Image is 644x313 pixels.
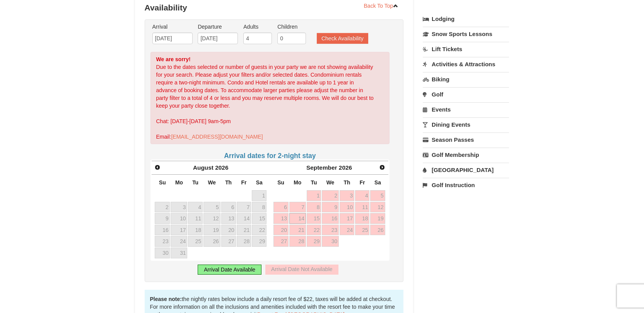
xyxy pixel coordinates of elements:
a: 13 [221,213,236,224]
a: 11 [355,202,370,213]
a: 17 [171,225,187,236]
a: 9 [155,213,170,224]
a: 13 [273,213,289,224]
a: Prev [152,162,163,173]
a: 3 [340,190,354,201]
h4: Arrival dates for 2-night stay [150,152,390,160]
a: 21 [237,225,251,236]
a: 16 [322,213,339,224]
a: Activities & Attractions [423,57,509,71]
span: Thursday [225,179,232,186]
a: 6 [221,202,236,213]
a: 16 [155,225,170,236]
a: 26 [370,225,385,236]
label: Departure [198,23,238,31]
a: 27 [221,236,236,247]
div: Arrival Date Available [198,265,261,275]
a: 19 [203,225,220,236]
a: 18 [355,213,370,224]
span: August [193,164,214,171]
a: [GEOGRAPHIC_DATA] [423,163,509,177]
a: 5 [203,202,220,213]
label: Adults [243,23,272,31]
a: Golf [423,87,509,101]
a: 24 [171,236,187,247]
span: Thursday [343,179,350,186]
a: 3 [171,202,187,213]
a: 23 [155,236,170,247]
strong: We are sorry! [156,56,191,62]
a: 12 [370,202,385,213]
a: Events [423,102,509,117]
label: Arrival [152,23,193,31]
a: 15 [307,213,321,224]
a: 10 [171,213,187,224]
a: Dining Events [423,117,509,132]
a: 1 [252,190,266,201]
span: Sunday [277,179,284,186]
span: Saturday [374,179,381,186]
span: Friday [360,179,365,186]
span: Sunday [159,179,166,186]
a: 25 [355,225,370,236]
span: Saturday [256,179,263,186]
span: Wednesday [208,179,216,186]
a: 29 [252,236,266,247]
a: Biking [423,72,509,86]
a: Lodging [423,12,509,26]
a: Snow Sports Lessons [423,27,509,41]
a: 14 [289,213,306,224]
a: 19 [370,213,385,224]
span: Wednesday [326,179,335,186]
a: 7 [237,202,251,213]
a: 20 [221,225,236,236]
a: 12 [203,213,220,224]
a: 5 [370,190,385,201]
span: Friday [241,179,246,186]
a: 15 [252,213,266,224]
a: 24 [340,225,354,236]
a: 20 [273,225,289,236]
span: Monday [294,179,301,186]
span: September [306,164,337,171]
button: Check Availability [317,33,368,44]
a: 23 [322,225,339,236]
a: Lift Tickets [423,42,509,56]
a: 30 [155,248,170,258]
a: 29 [307,236,321,247]
a: 4 [355,190,370,201]
a: 14 [237,213,251,224]
a: 22 [252,225,266,236]
span: Prev [154,164,161,170]
a: 22 [307,225,321,236]
a: 31 [171,248,187,258]
strong: Please note: [150,296,182,302]
div: Arrival Date Not Available [265,265,338,275]
a: 28 [289,236,306,247]
a: 8 [252,202,266,213]
a: 25 [188,236,203,247]
a: 4 [188,202,203,213]
a: 28 [237,236,251,247]
div: Due to the dates selected or number of guests in your party we are not showing availability for y... [150,52,390,144]
a: Next [377,162,388,173]
label: Children [277,23,306,31]
a: 9 [322,202,339,213]
a: 11 [188,213,203,224]
a: [EMAIL_ADDRESS][DOMAIN_NAME] [171,134,263,140]
a: 17 [340,213,354,224]
a: 1 [307,190,321,201]
a: 21 [289,225,306,236]
span: Tuesday [311,179,317,186]
a: 2 [322,190,339,201]
a: 26 [203,236,220,247]
a: 6 [273,202,289,213]
a: Golf Membership [423,148,509,162]
a: 8 [307,202,321,213]
a: Golf Instruction [423,178,509,192]
a: Season Passes [423,132,509,147]
span: 2026 [215,164,228,171]
span: Tuesday [192,179,198,186]
span: 2026 [339,164,352,171]
a: 18 [188,225,203,236]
